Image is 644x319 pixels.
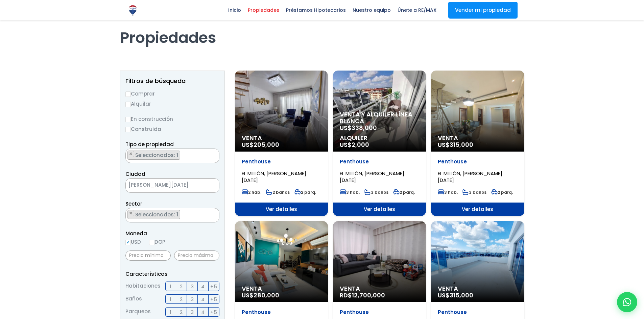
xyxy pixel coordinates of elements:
[125,238,141,246] label: USD
[191,308,194,316] span: 3
[127,151,180,160] li: PENTHOUSE
[125,294,142,304] span: Baños
[126,208,129,223] textarea: Search
[438,285,517,292] span: Venta
[170,282,171,291] span: 1
[127,4,139,16] img: Logo de REMAX
[393,189,415,195] span: 2 parq.
[125,229,219,238] span: Moneda
[438,140,473,149] span: US$
[125,270,219,278] p: Características
[129,151,133,157] span: ×
[202,180,212,191] button: Remove all items
[210,282,217,291] span: +5
[125,178,219,193] span: SANTO DOMINGO DE GUZMÁN
[242,291,279,299] span: US$
[438,170,502,184] span: EL MILLÓN, [PERSON_NAME][DATE]
[125,91,131,97] input: Comprar
[128,210,134,216] button: Remove item
[244,5,283,15] span: Propiedades
[149,240,154,245] input: DOP
[191,282,194,291] span: 3
[266,189,290,195] span: 2 baños
[125,125,219,133] label: Construida
[242,135,321,141] span: Venta
[462,189,486,195] span: 3 baños
[349,5,394,15] span: Nuestro equipo
[135,211,180,218] span: Seleccionados: 1
[438,309,517,316] p: Penthouse
[394,5,440,15] span: Únete a RE/MAX
[242,189,261,195] span: 2 hab.
[340,124,377,132] span: US$
[438,189,458,195] span: 3 hab.
[431,203,524,216] span: Ver detalles
[125,115,219,123] label: En construcción
[201,295,205,303] span: 4
[125,102,131,107] input: Alquilar
[340,158,419,165] p: Penthouse
[235,71,328,216] a: Venta US$205,000 Penthouse EL MILLÓN, [PERSON_NAME][DATE] 2 hab. 2 baños 2 parq. Ver detalles
[450,140,473,149] span: 315,000
[120,10,524,47] h1: Propiedades
[340,309,419,316] p: Penthouse
[127,210,180,219] li: EL MILLÓN
[201,308,205,316] span: 4
[235,203,328,216] span: Ver detalles
[170,295,171,303] span: 1
[212,151,216,157] button: Remove all items
[242,158,321,165] p: Penthouse
[125,100,219,108] label: Alquilar
[225,5,244,15] span: Inicio
[201,282,205,291] span: 4
[431,71,524,216] a: Venta US$315,000 Penthouse EL MILLÓN, [PERSON_NAME][DATE] 3 hab. 3 baños 2 parq. Ver detalles
[438,135,517,141] span: Venta
[254,291,279,299] span: 280,000
[212,210,216,217] button: Remove all items
[125,200,142,207] span: Sector
[212,210,215,216] span: ×
[125,141,174,148] span: Tipo de propiedad
[129,210,133,216] span: ×
[294,189,316,195] span: 2 parq.
[126,149,129,163] textarea: Search
[242,309,321,316] p: Penthouse
[125,250,171,261] input: Precio mínimo
[125,170,145,178] span: Ciudad
[149,238,165,246] label: DOP
[135,152,180,159] span: Seleccionados: 1
[448,2,518,19] a: Vender mi propiedad
[125,117,131,122] input: En construcción
[242,170,306,184] span: EL MILLÓN, [PERSON_NAME][DATE]
[125,127,131,132] input: Construida
[333,71,426,216] a: Venta y alquiler línea blanca US$338,000 Alquiler US$2,000 Penthouse EL MILLÓN, [PERSON_NAME][DAT...
[352,124,377,132] span: 338,000
[125,89,219,98] label: Comprar
[438,158,517,165] p: Penthouse
[126,180,202,190] span: SANTO DOMINGO DE GUZMÁN
[340,140,369,149] span: US$
[352,291,385,299] span: 12,700,000
[210,295,217,303] span: +5
[364,189,388,195] span: 3 baños
[125,282,161,291] span: Habitaciones
[125,307,151,317] span: Parqueos
[210,308,217,316] span: +5
[340,111,419,125] span: Venta y alquiler línea blanca
[180,282,183,291] span: 2
[125,78,219,84] h2: Filtros de búsqueda
[340,285,419,292] span: Venta
[242,140,279,149] span: US$
[242,285,321,292] span: Venta
[340,189,360,195] span: 3 hab.
[170,308,171,316] span: 1
[340,170,404,184] span: EL MILLÓN, [PERSON_NAME][DATE]
[128,151,134,157] button: Remove item
[209,183,212,189] span: ×
[333,203,426,216] span: Ver detalles
[340,291,385,299] span: RD$
[180,308,183,316] span: 2
[340,135,419,141] span: Alquiler
[352,140,369,149] span: 2,000
[254,140,279,149] span: 205,000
